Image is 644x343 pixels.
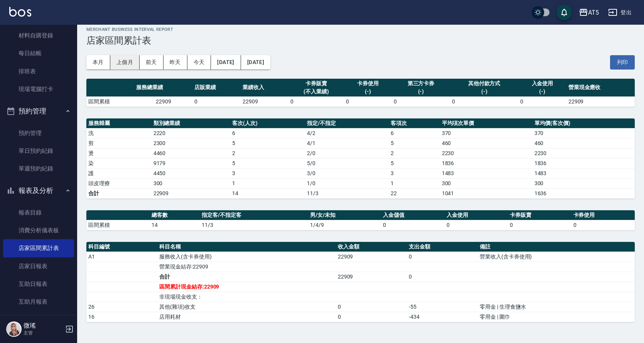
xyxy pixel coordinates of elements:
[241,79,288,97] th: 業績收入
[344,96,392,106] td: 0
[3,181,74,201] button: 報表及分析
[86,210,635,230] table: a dense table
[157,282,336,292] td: 區間累計現金結存:22909
[3,311,74,328] a: 互助排行榜
[389,188,440,198] td: 22
[86,96,134,106] td: 區間累積
[305,118,389,128] th: 指定/不指定
[478,252,635,262] td: 營業收入(含卡券使用)
[230,178,305,188] td: 1
[566,79,635,97] th: 營業現金應收
[389,148,440,158] td: 2
[381,210,444,220] th: 入金儲值
[24,329,63,336] p: 主管
[200,220,308,230] td: 11/3
[452,88,516,96] div: (-)
[533,178,635,188] td: 300
[86,242,157,252] th: 科目編號
[150,220,200,230] td: 14
[572,220,635,230] td: 0
[305,148,389,158] td: 2 / 0
[407,312,478,322] td: -434
[290,79,342,88] div: 卡券販賣
[576,5,602,20] button: AT5
[3,124,74,142] a: 預約管理
[533,148,635,158] td: 2230
[305,138,389,148] td: 4 / 1
[305,168,389,178] td: 3 / 0
[192,96,240,106] td: 0
[336,252,407,262] td: 22909
[389,158,440,168] td: 5
[440,128,533,138] td: 370
[86,158,152,168] td: 染
[192,79,240,97] th: 店販業績
[157,242,336,252] th: 科目名稱
[389,128,440,138] td: 6
[389,178,440,188] td: 1
[157,262,336,272] td: 營業現金結存:22909
[230,168,305,178] td: 3
[86,148,152,158] td: 燙
[394,88,448,96] div: (-)
[86,178,152,188] td: 頭皮理療
[150,210,200,220] th: 總客數
[157,292,336,302] td: 非現場現金收支：
[452,79,516,88] div: 其他付款方式
[610,55,635,69] button: 列印
[3,160,74,177] a: 單週預約紀錄
[440,118,533,128] th: 平均項次單價
[305,178,389,188] td: 1 / 0
[533,168,635,178] td: 1483
[336,242,407,252] th: 收入金額
[520,88,564,96] div: (-)
[381,220,444,230] td: 0
[478,242,635,252] th: 備註
[3,142,74,160] a: 單日預約紀錄
[533,158,635,168] td: 1836
[305,158,389,168] td: 5 / 0
[86,118,152,128] th: 服務歸屬
[3,293,74,311] a: 互助月報表
[3,63,74,80] a: 排班表
[134,79,192,97] th: 服務總業績
[346,88,390,96] div: (-)
[588,8,599,17] div: AT5
[9,7,31,17] img: Logo
[308,210,381,220] th: 男/女/未知
[230,188,305,198] td: 14
[3,275,74,293] a: 互助日報表
[152,118,230,128] th: 類別總業績
[305,188,389,198] td: 11/3
[556,5,572,20] button: save
[394,79,448,88] div: 第三方卡券
[110,55,140,69] button: 上個月
[86,302,157,312] td: 26
[230,118,305,128] th: 客次(人次)
[187,55,211,69] button: 今天
[152,128,230,138] td: 2220
[134,96,192,106] td: 22909
[86,312,157,322] td: 16
[3,80,74,98] a: 現場電腦打卡
[200,210,308,220] th: 指定客/不指定客
[152,168,230,178] td: 4450
[450,96,518,106] td: 0
[440,188,533,198] td: 1041
[211,55,241,69] button: [DATE]
[407,302,478,312] td: -55
[86,118,635,199] table: a dense table
[140,55,164,69] button: 前天
[86,138,152,148] td: 剪
[346,79,390,88] div: 卡券使用
[230,148,305,158] td: 2
[152,158,230,168] td: 9179
[533,118,635,128] th: 單均價(客次價)
[407,252,478,262] td: 0
[86,35,635,46] h3: 店家區間累計表
[157,272,336,282] td: 合計
[518,96,566,106] td: 0
[3,221,74,239] a: 消費分析儀表板
[336,312,407,322] td: 0
[508,220,571,230] td: 0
